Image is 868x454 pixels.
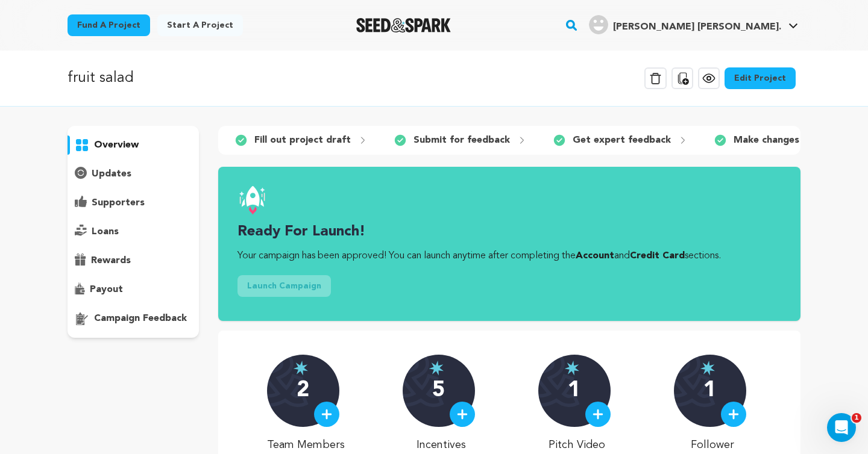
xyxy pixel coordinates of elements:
[91,253,131,268] p: rewards
[90,282,123,297] p: payout
[68,164,199,184] button: updates
[414,133,510,148] p: Submit for feedback
[734,133,799,148] p: Make changes
[589,15,781,34] div: Kirsten Dana V.'s Profile
[568,379,580,403] p: 1
[587,13,800,38] span: Kirsten Dana V.'s Profile
[94,138,139,152] p: overview
[68,251,199,270] button: rewards
[237,275,331,297] button: Launch Campaign
[68,309,199,328] button: campaign feedback
[92,167,131,181] p: updates
[674,437,752,453] p: Follower
[356,18,451,33] a: Seed&Spark Homepage
[68,222,199,241] button: loans
[573,133,671,148] p: Get expert feedback
[613,22,781,32] span: [PERSON_NAME] [PERSON_NAME].
[68,14,150,36] a: Fund a project
[593,409,603,420] img: plus.svg
[538,437,616,453] p: Pitch Video
[68,67,134,89] p: fruit salad
[630,251,685,261] a: Credit Card
[587,13,800,34] a: Kirsten Dana V.'s Profile
[267,437,345,453] p: Team Members
[403,437,480,453] p: Incentives
[237,222,781,241] h3: Ready for launch!
[237,249,781,263] p: Your campaign has been approved! You can launch anytime after completing the and sections.
[356,18,451,33] img: Seed&Spark Logo Dark Mode
[589,15,608,34] img: user.png
[457,409,468,420] img: plus.svg
[728,409,739,420] img: plus.svg
[94,311,187,326] p: campaign feedback
[827,413,856,442] iframe: Intercom live chat
[703,379,716,403] p: 1
[576,251,614,261] a: Account
[321,409,332,420] img: plus.svg
[725,67,796,89] a: Edit Project
[237,186,266,215] img: launch.svg
[297,379,309,403] p: 2
[68,193,199,213] button: supporters
[92,196,145,210] p: supporters
[68,280,199,299] button: payout
[852,413,861,423] span: 1
[157,14,243,36] a: Start a project
[432,379,445,403] p: 5
[92,225,119,239] p: loans
[68,135,199,155] button: overview
[254,133,351,148] p: Fill out project draft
